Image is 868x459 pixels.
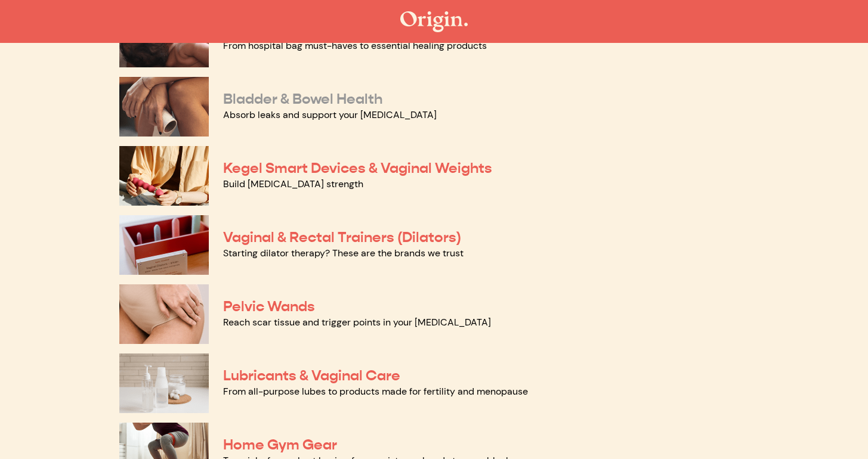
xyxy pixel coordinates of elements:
img: Lubricants & Vaginal Care [119,353,209,413]
a: Home Gym Gear [223,436,337,454]
img: Pelvic Wands [119,284,209,344]
a: Absorb leaks and support your [MEDICAL_DATA] [223,108,437,121]
img: Vaginal & Rectal Trainers (Dilators) [119,215,209,275]
a: Bladder & Bowel Health [223,90,382,108]
a: Reach scar tissue and trigger points in your [MEDICAL_DATA] [223,316,491,328]
a: Vaginal & Rectal Trainers (Dilators) [223,228,461,246]
a: Starting dilator therapy? These are the brands we trust [223,247,464,259]
img: Bladder & Bowel Health [119,77,209,137]
a: Pelvic Wands [223,297,315,315]
a: Kegel Smart Devices & Vaginal Weights [223,159,492,177]
img: The Origin Shop [400,11,468,32]
a: From all-purpose lubes to products made for fertility and menopause [223,385,528,398]
img: Kegel Smart Devices & Vaginal Weights [119,146,209,206]
a: Lubricants & Vaginal Care [223,367,400,384]
a: Build [MEDICAL_DATA] strength [223,178,363,190]
a: From hospital bag must-haves to essential healing products [223,39,487,52]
